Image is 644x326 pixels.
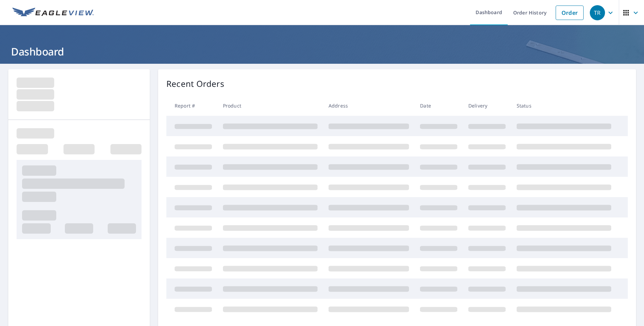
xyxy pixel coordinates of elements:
th: Date [414,95,463,116]
a: Order [556,6,584,20]
th: Report # [166,95,217,116]
th: Status [511,95,617,116]
h1: Dashboard [8,44,636,59]
img: EV Logo [12,8,94,18]
p: Recent Orders [166,78,224,90]
th: Address [323,95,414,116]
th: Delivery [463,95,511,116]
th: Product [217,95,323,116]
div: TR [590,5,605,20]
